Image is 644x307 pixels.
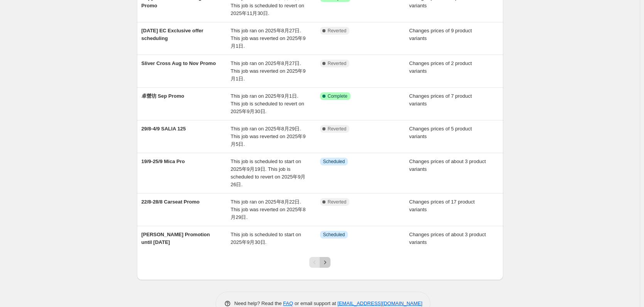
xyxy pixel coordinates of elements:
span: 22/8-28/8 Carseat Promo [142,199,200,205]
span: Changes prices of about 3 product variants [409,232,486,245]
span: Changes prices of 2 product variants [409,60,472,74]
span: 卓營坊 Sep Promo [142,93,184,99]
span: [PERSON_NAME] Promotion until [DATE] [142,232,210,245]
span: or email support at [293,300,337,306]
span: Changes prices of 17 product variants [409,199,475,212]
span: Reverted [328,199,347,205]
span: 19/9-25/9 Mica Pro [142,159,185,164]
span: [DATE] EC Exclusive offer scheduling [142,28,204,41]
span: Changes prices of 5 product variants [409,126,472,139]
span: This job ran on 2025年9月1日. This job is scheduled to revert on 2025年9月30日. [231,93,304,114]
span: 29/8-4/9 SALIA 125 [142,126,186,132]
span: Reverted [328,28,347,34]
span: Reverted [328,60,347,67]
a: FAQ [283,300,293,306]
span: Changes prices of about 3 product variants [409,159,486,172]
span: This job is scheduled to start on 2025年9月19日. This job is scheduled to revert on 2025年9月26日. [231,159,305,187]
span: This job ran on 2025年8月22日. This job was reverted on 2025年8月29日. [231,199,305,220]
span: Complete [328,93,347,99]
span: Need help? Read the [234,300,283,306]
nav: Pagination [309,257,330,268]
span: This job ran on 2025年8月27日. This job was reverted on 2025年9月1日. [231,28,305,49]
a: [EMAIL_ADDRESS][DOMAIN_NAME] [337,300,422,306]
button: Next [320,257,330,268]
span: Changes prices of 9 product variants [409,28,472,41]
span: Changes prices of 7 product variants [409,93,472,107]
span: Sliver Cross Aug to Nov Promo [142,60,216,66]
span: This job is scheduled to start on 2025年9月30日. [231,232,301,245]
span: Scheduled [323,232,345,238]
span: Reverted [328,126,347,132]
span: This job ran on 2025年8月27日. This job was reverted on 2025年9月1日. [231,60,305,82]
span: This job ran on 2025年8月29日. This job was reverted on 2025年9月5日. [231,126,305,147]
span: Scheduled [323,159,345,165]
